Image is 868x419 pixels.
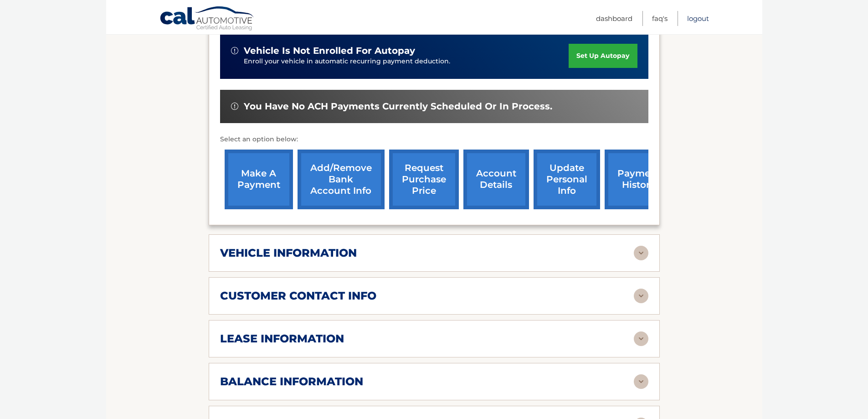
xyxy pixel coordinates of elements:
img: accordion-rest.svg [634,246,648,260]
a: make a payment [225,150,293,209]
a: Add/Remove bank account info [298,150,385,209]
a: Dashboard [596,11,632,26]
h2: customer contact info [220,289,376,303]
a: request purchase price [389,150,459,209]
p: Enroll your vehicle in automatic recurring payment deduction. [244,57,569,67]
a: Cal Automotive [159,6,255,32]
img: accordion-rest.svg [634,374,648,389]
span: You have no ACH payments currently scheduled or in process. [244,101,552,112]
h2: vehicle information [220,246,357,260]
p: Select an option below: [220,134,648,145]
h2: lease information [220,332,344,346]
img: alert-white.svg [231,103,238,110]
span: vehicle is not enrolled for autopay [244,45,415,57]
img: accordion-rest.svg [634,289,648,303]
a: Logout [687,11,709,26]
h2: balance information [220,375,363,388]
a: payment history [605,150,673,209]
a: account details [463,150,529,209]
a: update personal info [534,150,600,209]
a: FAQ's [652,11,668,26]
img: accordion-rest.svg [634,331,648,346]
img: alert-white.svg [231,47,238,54]
a: set up autopay [569,44,637,68]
